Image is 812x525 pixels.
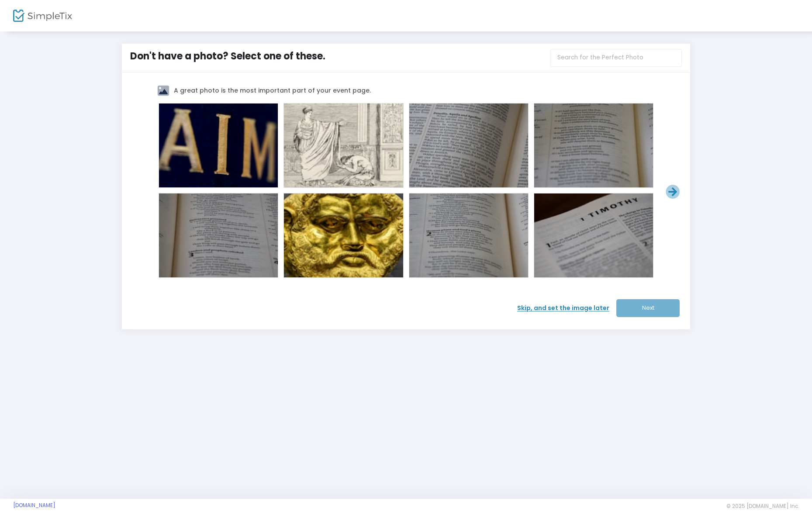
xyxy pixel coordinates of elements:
div: A great photo is the most important part of your event page. [171,86,371,95]
h4: Don't have a photo? Select one of these. [130,49,542,63]
span: Skip, and set the image later [517,304,616,313]
a: [DOMAIN_NAME] [13,502,55,509]
span: © 2025 [DOMAIN_NAME] Inc. [726,503,799,510]
input: Search for the Perfect Photo [550,49,682,67]
img: event-image.png [157,85,169,96]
